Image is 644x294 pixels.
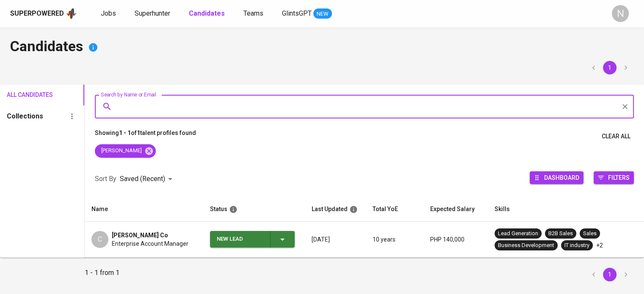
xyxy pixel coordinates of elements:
[544,172,579,183] span: Dashboard
[373,235,417,244] p: 10 years
[583,230,597,238] div: Sales
[530,171,583,184] button: Dashboard
[101,9,116,17] span: Jobs
[7,90,40,100] span: All Candidates
[95,144,156,158] div: [PERSON_NAME]
[66,7,77,20] img: app logo
[10,37,634,58] h4: Candidates
[586,268,634,281] nav: pagination navigation
[85,268,119,281] p: 1 - 1 from 1
[135,9,170,17] span: Superhunter
[189,8,227,19] a: Candidates
[189,9,225,17] b: Candidates
[564,242,589,250] div: IT industry
[366,197,423,222] th: Total YoE
[10,9,64,19] div: Superpowered
[548,230,573,238] div: B2B Sales
[430,235,481,244] p: PHP 140,000
[119,129,131,136] b: 1 - 1
[602,131,630,142] span: Clear All
[423,197,488,222] th: Expected Salary
[313,10,332,18] span: NEW
[112,239,188,248] span: Enterprise Account Manager
[598,129,634,144] button: Clear All
[243,8,265,19] a: Teams
[95,147,147,155] span: [PERSON_NAME]
[612,5,629,22] div: N
[594,171,634,184] button: Filters
[203,197,305,222] th: Status
[91,231,108,248] div: C
[498,242,554,250] div: Business Development
[596,241,603,250] p: +2
[603,268,616,281] button: page 1
[312,235,359,244] p: [DATE]
[101,8,118,19] a: Jobs
[603,61,616,74] button: page 1
[10,7,77,20] a: Superpoweredapp logo
[217,231,263,247] div: New Lead
[135,8,172,19] a: Superhunter
[137,129,140,136] b: 1
[95,174,116,184] p: Sort By
[120,171,175,187] div: Saved (Recent)
[7,110,43,122] h6: Collections
[305,197,366,222] th: Last Updated
[210,231,295,247] button: New Lead
[619,101,631,113] button: Clear
[112,231,168,239] span: [PERSON_NAME] Co
[608,172,630,183] span: Filters
[243,9,263,17] span: Teams
[120,174,165,184] p: Saved (Recent)
[282,9,312,17] span: GlintsGPT
[95,129,196,144] p: Showing of talent profiles found
[282,8,332,19] a: GlintsGPT NEW
[498,230,538,238] div: Lead Generation
[586,61,634,74] nav: pagination navigation
[85,197,203,222] th: Name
